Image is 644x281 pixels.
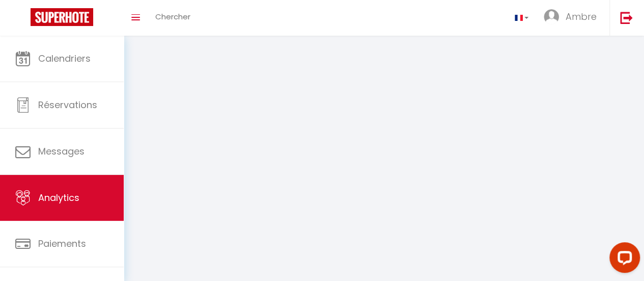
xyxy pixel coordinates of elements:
span: Ambre [566,10,597,23]
img: ... [544,9,559,24]
span: Analytics [38,191,79,204]
span: Réservations [38,98,97,111]
span: Calendriers [38,52,91,65]
img: logout [620,11,633,24]
span: Messages [38,145,85,158]
img: Super Booking [31,8,93,26]
iframe: LiveChat chat widget [601,238,644,281]
span: Chercher [155,11,190,22]
span: Paiements [38,237,86,250]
